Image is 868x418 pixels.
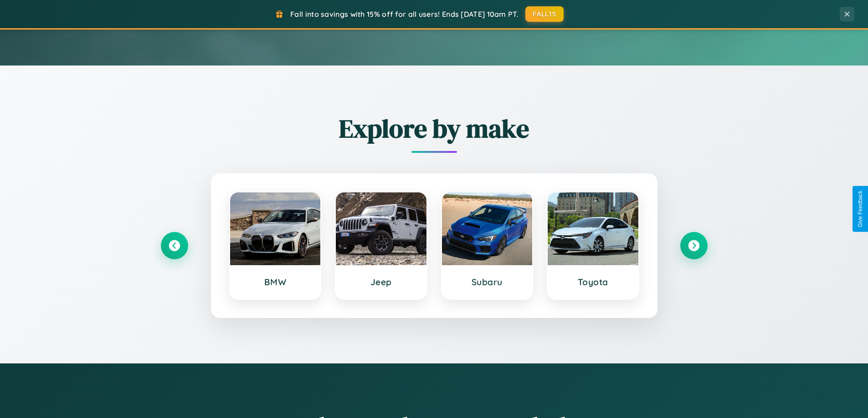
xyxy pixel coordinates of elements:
[525,6,564,22] button: FALL15
[161,111,708,146] h2: Explore by make
[557,277,629,287] h3: Toyota
[239,277,312,287] h3: BMW
[857,191,863,227] div: Give Feedback
[345,277,417,287] h3: Jeep
[290,10,519,19] span: Fall into savings with 15% off for all users! Ends [DATE] 10am PT.
[451,277,524,287] h3: Subaru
